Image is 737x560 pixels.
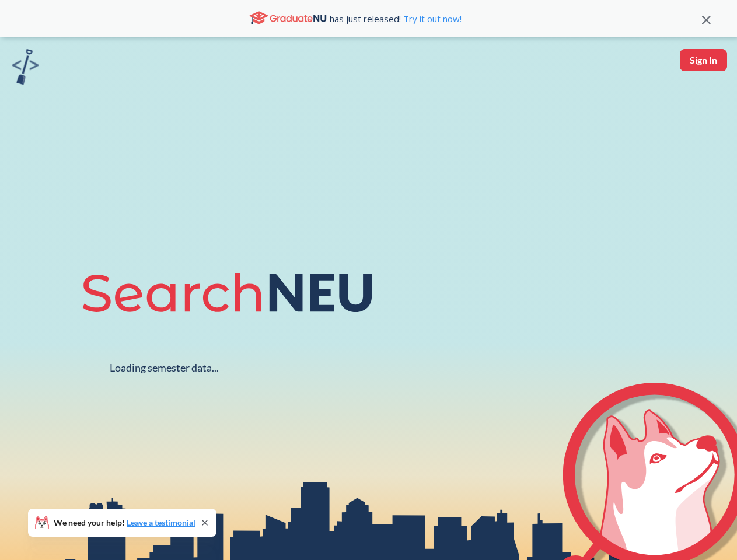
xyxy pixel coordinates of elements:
[401,13,462,24] a: Try it out now!
[330,12,462,25] span: has just released!
[12,49,39,88] a: sandbox logo
[680,49,727,71] button: Sign In
[127,517,195,527] a: Leave a testimonial
[110,361,219,374] div: Loading semester data...
[54,519,195,527] span: We need your help!
[12,49,39,85] img: sandbox logo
